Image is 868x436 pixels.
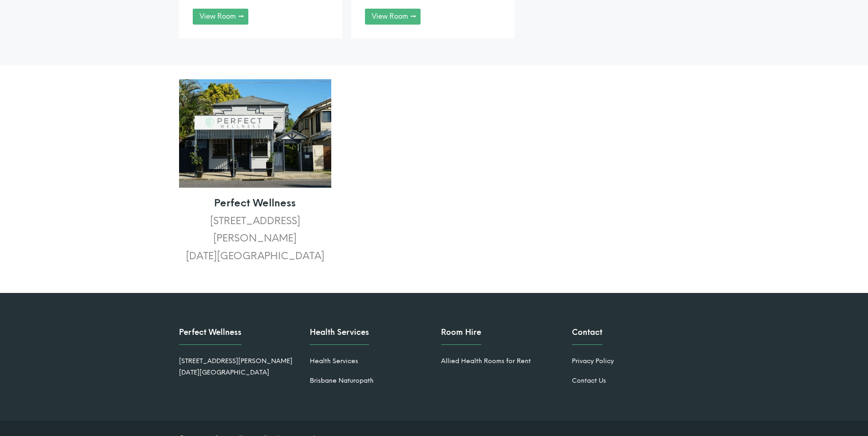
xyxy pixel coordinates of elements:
[310,357,358,365] a: Health Services
[214,197,296,209] strong: Perfect Wellness
[310,328,369,345] h3: Health Services
[340,79,688,243] iframe: Perfect Welness
[441,357,531,365] a: Allied Health Rooms for Rent
[179,328,241,345] h3: Perfect Wellness
[441,328,481,345] h3: Room Hire
[310,377,374,385] a: Brisbane Naturopath
[179,195,331,265] p: [STREET_ADDRESS][PERSON_NAME] [DATE][GEOGRAPHIC_DATA]
[179,79,331,188] img: Perfect Wellness Outside
[572,357,614,365] a: Privacy Policy
[572,328,602,345] h3: Contact
[572,377,606,385] a: Contact Us
[179,356,297,378] div: [STREET_ADDRESS][PERSON_NAME] [DATE][GEOGRAPHIC_DATA]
